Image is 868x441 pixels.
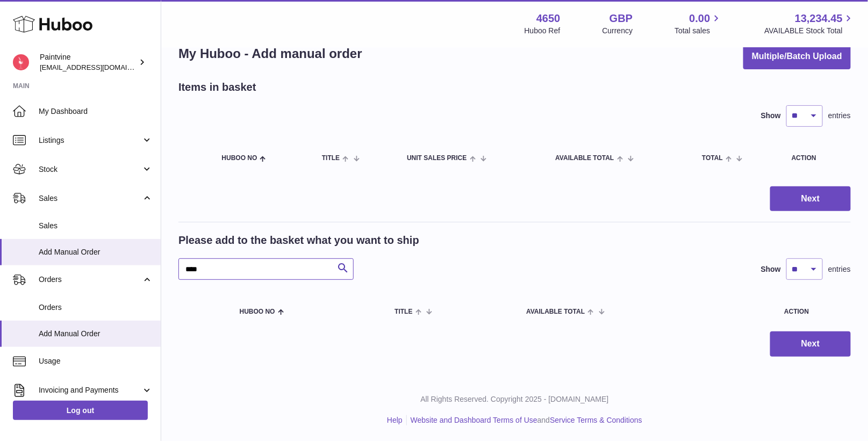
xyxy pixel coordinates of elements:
a: 13,234.45 AVAILABLE Stock Total [764,11,855,36]
h1: My Huboo - Add manual order [178,45,362,62]
span: 13,234.45 [795,11,843,26]
button: Next [770,331,851,357]
span: Add Manual Order [39,247,153,257]
a: Log out [13,401,148,420]
button: Next [770,186,851,212]
span: Stock [39,164,141,175]
span: Total [702,155,723,162]
span: Orders [39,274,141,285]
span: Usage [39,356,153,366]
button: Multiple/Batch Upload [743,44,851,69]
p: All Rights Reserved. Copyright 2025 - [DOMAIN_NAME] [170,394,859,404]
strong: 4650 [536,11,561,26]
div: Paintvine [40,52,137,73]
a: Website and Dashboard Terms of Use [411,416,537,424]
span: Invoicing and Payments [39,385,141,395]
span: Sales [39,193,141,204]
span: Huboo no [240,308,275,315]
span: entries [828,264,851,274]
img: euan@paintvine.co.uk [13,54,29,70]
span: Title [394,308,412,315]
span: AVAILABLE Total [555,155,614,162]
h2: Items in basket [178,80,256,95]
span: Orders [39,302,153,313]
span: 0.00 [690,11,711,26]
span: entries [828,111,851,121]
div: Huboo Ref [525,26,561,36]
span: Title [322,155,340,162]
span: My Dashboard [39,106,153,117]
span: Total sales [675,26,722,36]
a: Help [387,416,403,424]
span: Huboo no [221,155,257,162]
span: Unit Sales Price [407,155,467,162]
span: Sales [39,221,153,231]
a: 0.00 Total sales [675,11,722,36]
label: Show [761,111,781,121]
h2: Please add to the basket what you want to ship [178,233,419,248]
th: Action [743,296,851,326]
a: Service Terms & Conditions [550,416,642,424]
div: Action [792,155,840,162]
span: AVAILABLE Stock Total [764,26,855,36]
span: [EMAIL_ADDRESS][DOMAIN_NAME] [40,63,158,71]
div: Currency [602,26,633,36]
span: AVAILABLE Total [526,308,585,315]
li: and [407,415,642,425]
span: Add Manual Order [39,329,153,339]
strong: GBP [609,11,633,26]
label: Show [761,264,781,274]
span: Listings [39,135,141,146]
